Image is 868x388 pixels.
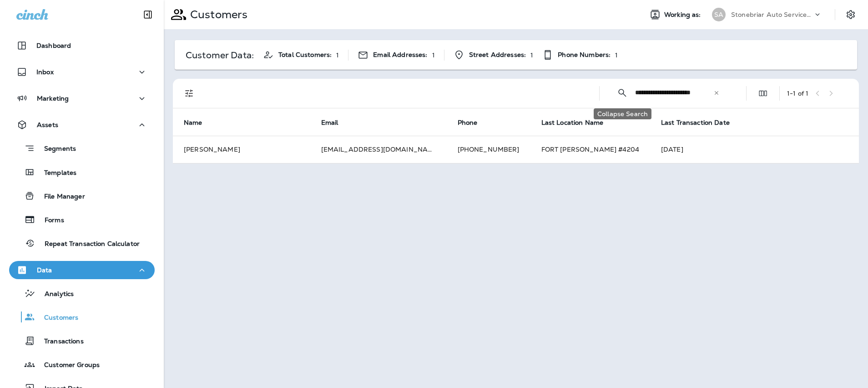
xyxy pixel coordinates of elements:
p: Dashboard [36,42,71,49]
button: Customer Groups [9,355,155,374]
div: 1 - 1 of 1 [787,90,808,97]
p: Segments [35,145,76,154]
button: Repeat Transaction Calculator [9,234,155,253]
span: Last Transaction Date [661,118,742,127]
button: File Manager [9,186,155,205]
button: Filters [180,84,198,102]
button: Dashboard [9,36,155,55]
button: Collapse Search [613,84,631,102]
button: Segments [9,138,155,158]
span: Email [321,118,350,127]
p: 1 [432,51,435,59]
div: SA [712,8,726,21]
p: Customer Groups [35,361,100,370]
p: Forms [35,216,64,225]
button: Settings [843,6,859,23]
p: Customers [35,314,78,322]
span: Last Location Name [541,119,604,127]
button: Templates [9,163,155,182]
p: Assets [37,121,58,128]
button: Assets [9,116,155,134]
p: Customers [187,8,247,21]
span: Name [184,118,214,127]
span: Phone [458,119,478,127]
button: Transactions [9,331,155,350]
p: Templates [35,169,76,178]
span: Phone [458,118,490,127]
span: Phone Numbers: [558,51,611,59]
div: Collapse Search [594,108,651,119]
span: Last Transaction Date [661,119,730,127]
button: Analytics [9,284,155,303]
span: Last Location Name [541,118,616,127]
p: Customer Data: [186,51,254,59]
p: 1 [336,51,339,59]
button: Data [9,261,155,279]
p: Analytics [35,290,74,299]
td: [EMAIL_ADDRESS][DOMAIN_NAME] [310,136,447,163]
span: FORT [PERSON_NAME] #4204 [541,145,639,153]
button: Forms [9,210,155,229]
span: Street Addresses: [469,51,526,59]
span: Working as: [664,11,703,19]
button: Inbox [9,63,155,81]
p: Repeat Transaction Calculator [35,240,140,249]
p: File Manager [35,193,85,201]
td: [PERSON_NAME] [173,136,310,163]
button: Edit Fields [754,84,772,102]
span: Name [184,119,202,127]
button: Customers [9,307,155,327]
p: Inbox [36,68,54,76]
p: 1 [530,51,533,59]
span: Email Addresses: [373,51,427,59]
span: Email [321,119,338,127]
p: Marketing [37,95,69,102]
button: Marketing [9,89,155,107]
p: Data [37,266,52,274]
td: [DATE] [650,136,859,163]
p: Stonebriar Auto Services Group [731,11,813,18]
button: Collapse Sidebar [135,5,161,24]
span: Total Customers: [278,51,332,59]
p: 1 [615,51,618,59]
td: [PHONE_NUMBER] [447,136,530,163]
p: Transactions [35,337,84,346]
